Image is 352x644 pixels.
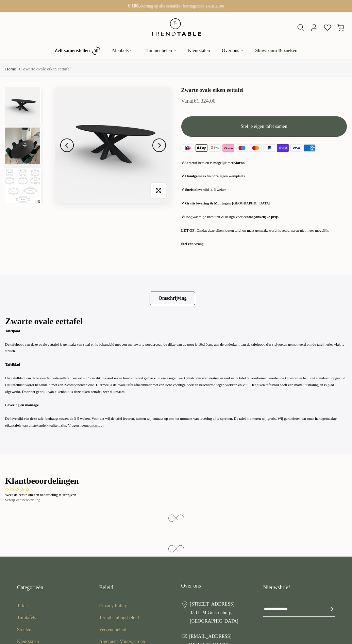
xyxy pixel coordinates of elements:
strong: toegankelijke prijs [249,215,279,219]
h1: Zwarte ovale eiken eettafel [181,87,347,93]
a: Meubels [106,47,139,55]
p: Achteraf betalen is mogelijk met [181,160,347,166]
a: Over ons [216,47,249,55]
p: Het tafelblad van deze zwarte ovale eettafel bestaat uit 4 cm dik massief eiken hout en word gema... [5,375,347,395]
strong: LET OP [181,228,195,232]
img: american express [303,144,317,153]
div: €1.324,00 [181,96,216,106]
p: in onze eigen werkplaats [181,173,347,180]
strong: Handgemaakt [185,174,208,178]
strong: ✔ [181,174,184,178]
img: google pay [208,144,222,153]
a: Home [5,67,16,71]
p: korting op alle eettafels - kortingscode TABLE100 [9,2,343,10]
img: master [249,144,263,153]
img: shopify pay [276,144,289,153]
h3: Categorieën [17,584,89,591]
h3: Nieuwsbrief [263,584,335,591]
a: Tuintafels [17,615,36,620]
a: Zelf samenstellen [49,45,106,57]
strong: ✔ [181,201,184,205]
strong: Levering en montage [5,403,39,407]
b: Zelf samenstellen [54,48,90,53]
img: ideal [181,144,195,153]
p: : Omdat deze eikenhouten tafel op maat gemaakt word, is retourneren niet meer mogelijk. [181,227,347,234]
button: Stel je eigen tafel samen [181,116,347,137]
a: Kleurstalen [17,639,39,644]
strong: Snelste [185,187,196,192]
strong: Tafelblad [5,362,20,366]
button: Previous [60,138,74,152]
strong: Tafelpoot [5,329,20,333]
h2: Klantbeoordelingen [5,475,347,487]
b: Showroom Bezoeken [255,48,298,53]
p: in [GEOGRAPHIC_DATA] [181,200,347,207]
a: Schrijf een beoordeling [5,498,40,502]
div: Wees de eerste om een beoordeling te schrijven [5,492,347,497]
img: visa [289,144,303,153]
span: [STREET_ADDRESS], 3381LM Giessenburg, [GEOGRAPHIC_DATA] [190,600,253,626]
button: Next [152,138,166,152]
a: Kleurstalen [182,47,216,55]
h2: Zwarte ovale eettafel [5,315,347,328]
a: Privacy Policy [99,603,127,608]
img: maestro [235,144,249,153]
a: Algemene Voorwaarden [99,639,145,644]
a: Tafels [17,603,29,608]
a: contact [88,423,99,428]
img: apple pay [195,144,208,153]
h3: Beleid [99,584,171,591]
img: trend-table [146,12,206,42]
a: Showroom Bezoeken [249,47,304,55]
strong: € 100,- [128,3,141,9]
img: paypal [262,144,276,153]
span: Stel je eigen tafel samen [241,124,287,129]
p: levertijd 4-6 weken [181,186,347,193]
img: klarna [222,144,235,153]
a: Stel een vraag [181,242,204,246]
span: Inschrijven [321,605,334,613]
h3: Over ons [181,582,253,590]
strong: Klarna [233,161,245,165]
button: Inschrijven [321,602,334,616]
strong: ✔ [181,215,184,219]
p: Hoogwaardige kwaliteit & design voor een . [181,214,347,220]
a: Stoelen [17,627,31,632]
span: Zwarte ovale eiken eettafel [23,66,71,71]
a: Tuinmeubelen [139,47,182,55]
strong: Gratis levering & Montage [185,201,228,205]
a: Omschrijving [150,292,195,305]
strong: ✔ [181,161,184,165]
p: De tafelpoot van deze ovale eettafel is gemaakt van staal en is behandeld met een mat zwarte poed... [5,341,347,355]
strong: ✔ [181,187,184,192]
a: Terugbetalingsbeleid [99,615,139,620]
p: De levertijd van deze tafel bedraagt tussen de 3-5 weken. Voor dat wij de tafel leveren, nemen wi... [5,415,347,429]
a: Verzendbeleid [99,627,126,632]
span: Vanaf [181,98,194,104]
